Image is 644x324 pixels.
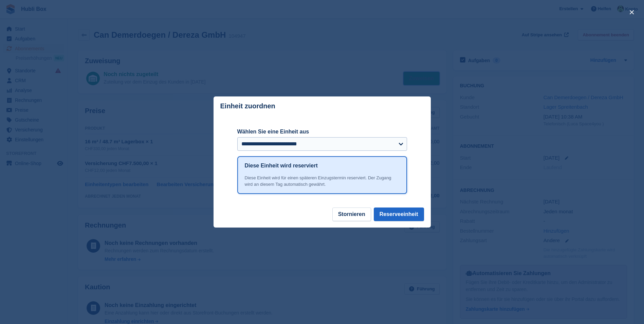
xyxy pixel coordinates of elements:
button: close [626,7,637,18]
button: Reserveeinheit [374,208,424,221]
div: Diese Einheit wird für einen späteren Einzugstermin reserviert. Der Zugang wird an diesem Tag aut... [245,175,400,188]
h1: Diese Einheit wird reserviert [245,162,318,170]
button: Stornieren [332,208,371,221]
p: Einheit zuordnen [220,102,275,110]
label: Wählen Sie eine Einheit aus [237,128,407,136]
